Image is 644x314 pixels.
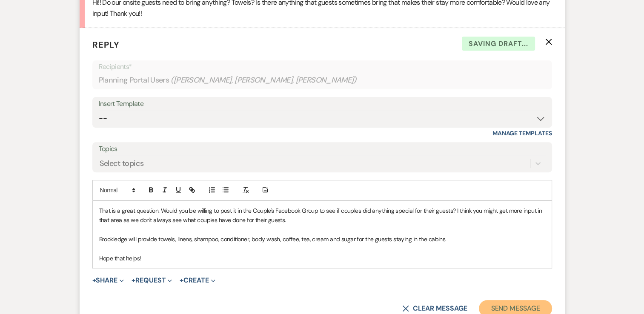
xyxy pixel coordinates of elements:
[99,72,546,88] div: Planning Portal Users
[462,37,535,51] span: Saving draft...
[492,129,552,137] a: Manage Templates
[99,143,546,155] label: Topics
[99,98,546,110] div: Insert Template
[171,74,357,86] span: ( [PERSON_NAME], [PERSON_NAME], [PERSON_NAME] )
[92,39,120,50] span: Reply
[100,157,144,169] div: Select topics
[99,254,545,263] p: Hope that helps!
[402,305,467,312] button: Clear message
[92,277,96,284] span: +
[99,61,546,72] p: Recipients*
[99,234,545,244] p: Brookledge will provide towels, linens, shampoo, conditioner, body wash, coffee, tea, cream and s...
[180,277,215,284] button: Create
[180,277,183,284] span: +
[99,206,545,225] p: That is a great question. Would you be willing to post it in the Couple's Facebook Group to see i...
[92,277,124,284] button: Share
[132,277,172,284] button: Request
[132,277,135,284] span: +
